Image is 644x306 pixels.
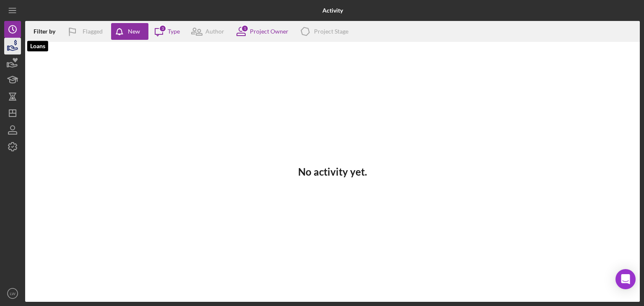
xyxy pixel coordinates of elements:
div: Author [205,28,224,35]
div: New [128,23,140,40]
button: LW [4,285,21,302]
div: Filter by [34,28,62,35]
button: Flagged [62,23,111,40]
div: 1 [241,25,249,32]
div: Type [168,28,180,35]
div: Project Stage [314,28,348,35]
div: 3 [159,25,166,32]
div: Open Intercom Messenger [615,269,636,289]
button: New [111,23,148,40]
div: Project Owner [250,28,288,35]
text: LW [10,291,16,296]
div: Flagged [83,23,103,40]
h3: No activity yet. [298,166,367,178]
b: Activity [322,7,343,14]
